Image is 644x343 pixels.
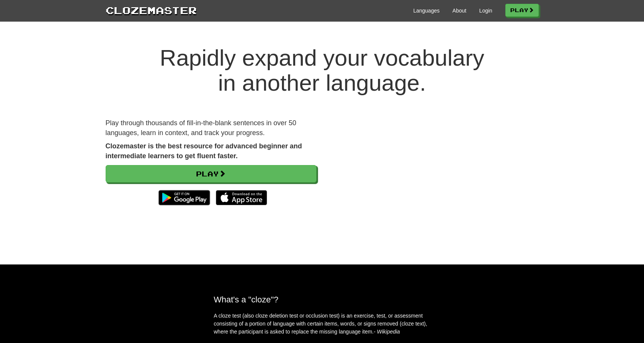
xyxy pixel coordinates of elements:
[214,312,430,336] p: A cloze test (also cloze deletion test or occlusion test) is an exercise, test, or assessment con...
[216,190,267,205] img: Download_on_the_App_Store_Badge_US-UK_135x40-25178aeef6eb6b83b96f5f2d004eda3bffbb37122de64afbaef7...
[106,3,197,17] a: Clozemaster
[106,118,316,138] p: Play through thousands of fill-in-the-blank sentences in over 50 languages, learn in context, and...
[374,329,400,335] em: - Wikipedia
[214,295,430,304] h2: What's a "cloze"?
[505,4,539,17] a: Play
[453,7,467,14] a: About
[106,142,302,160] strong: Clozemaster is the best resource for advanced beginner and intermediate learners to get fluent fa...
[413,7,440,14] a: Languages
[155,186,214,209] img: Get it on Google Play
[479,7,492,14] a: Login
[106,165,316,183] a: Play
